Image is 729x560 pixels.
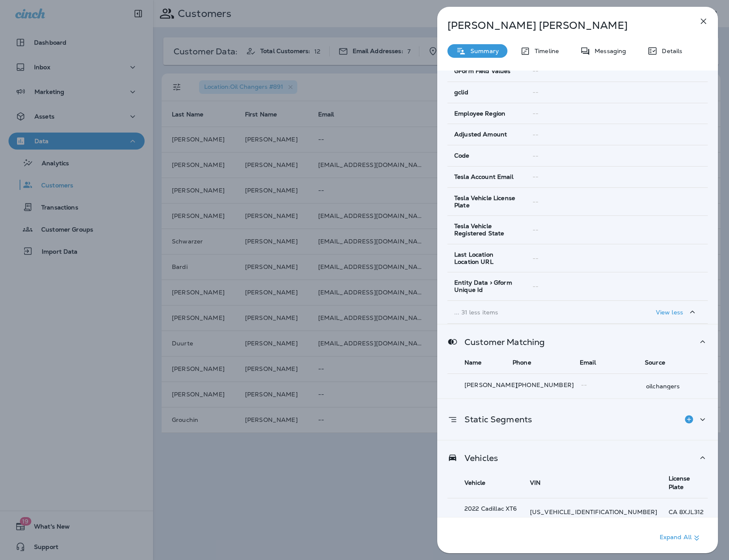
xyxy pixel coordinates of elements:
[454,89,468,96] span: gclid
[645,359,665,366] span: Source
[580,359,596,366] span: Email
[530,509,658,515] p: [US_VEHICLE_IDENTIFICATION_NUMBER]
[646,383,680,390] p: oilchangers
[533,283,538,290] span: --
[516,382,580,388] p: [PHONE_NUMBER]
[533,173,538,181] span: --
[454,68,511,75] span: GForm Field Values
[533,67,538,75] span: --
[656,530,705,546] button: Expand All
[669,509,708,515] p: CA 8XJL312
[464,382,520,388] p: [PERSON_NAME]
[454,279,519,294] span: Entity Data > Gform Unique Id
[464,359,482,366] span: Name
[660,533,702,543] p: Expand All
[656,309,683,316] p: View less
[652,304,701,320] button: View less
[464,479,485,486] span: Vehicle
[454,251,519,266] span: Last Location Location URL
[533,131,538,139] span: --
[533,255,538,262] span: --
[454,195,519,209] span: Tesla Vehicle License Plate
[454,152,470,159] span: Code
[681,411,698,428] button: Add to Static Segment
[658,48,682,54] p: Details
[454,173,513,181] span: Tesla Account Email
[533,88,538,96] span: --
[447,20,680,31] p: [PERSON_NAME] [PERSON_NAME]
[533,198,538,206] span: --
[481,505,504,512] span: Cadillac
[506,505,517,512] span: XT6
[464,505,519,512] p: 2022
[530,48,559,54] p: Timeline
[454,223,519,237] span: Tesla Vehicle Registered State
[458,339,545,345] p: Customer Matching
[454,131,507,138] span: Adjusted Amount
[533,152,538,160] span: --
[590,48,626,54] p: Messaging
[454,309,623,316] p: ... 31 less items
[530,479,541,486] span: VIN
[458,455,498,461] p: Vehicles
[513,359,531,366] span: Phone
[533,110,538,117] span: --
[581,381,587,389] span: --
[454,110,505,117] span: Employee Region
[533,226,538,234] span: --
[466,48,499,54] p: Summary
[669,475,690,491] span: License Plate
[458,416,532,423] p: Static Segments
